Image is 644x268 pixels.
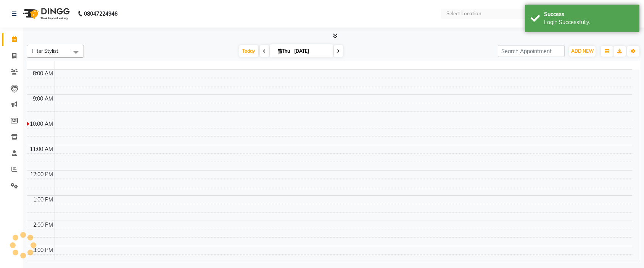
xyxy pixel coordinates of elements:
b: 08047224946 [84,3,118,24]
div: Select Location [446,10,481,18]
span: Filter Stylist [32,48,58,54]
input: Search Appointment [498,45,565,57]
button: ADD NEW [569,46,596,57]
span: Thu [276,48,292,54]
div: 11:00 AM [28,145,55,153]
div: 3:00 PM [32,246,55,254]
img: logo [19,3,72,24]
div: 12:00 PM [29,171,55,179]
div: 1:00 PM [32,196,55,204]
div: 9:00 AM [31,95,55,103]
div: 10:00 AM [28,120,55,128]
div: Login Successfully. [544,18,634,26]
div: 8:00 AM [31,70,55,78]
span: Today [239,45,258,57]
div: Success [544,10,634,18]
span: ADD NEW [571,48,594,54]
div: 2:00 PM [32,221,55,229]
input: 2025-09-04 [292,45,330,57]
